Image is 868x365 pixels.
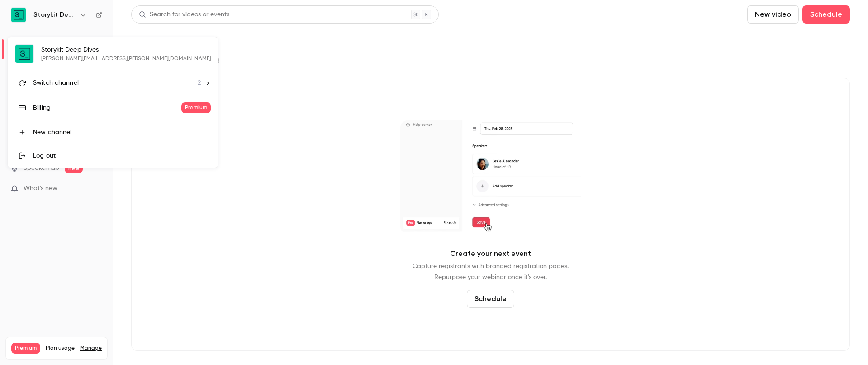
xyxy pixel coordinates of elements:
div: New channel [33,128,211,137]
span: 2 [198,78,201,88]
div: Log out [33,151,211,160]
div: Billing [33,103,181,112]
span: Premium [181,102,211,113]
span: Switch channel [33,78,79,88]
